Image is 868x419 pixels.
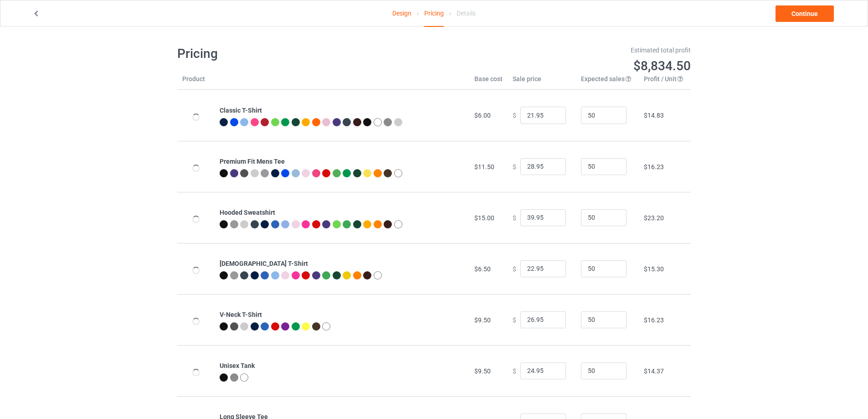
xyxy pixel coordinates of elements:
[220,158,285,165] b: Premium Fit Mens Tee
[474,214,494,222] span: $15.00
[513,112,516,119] span: $
[474,316,491,324] span: $9.50
[474,163,494,171] span: $11.50
[644,367,664,375] span: $14.37
[384,118,392,126] img: heather_texture.png
[177,46,428,62] h1: Pricing
[469,74,508,90] th: Base cost
[220,107,262,114] b: Classic T-Shirt
[441,46,691,55] div: Estimated total profit
[644,214,664,222] span: $23.20
[644,112,664,119] span: $14.83
[474,367,491,375] span: $9.50
[474,112,491,119] span: $6.00
[220,260,308,267] b: [DEMOGRAPHIC_DATA] T-Shirt
[392,0,411,26] a: Design
[230,373,238,382] img: heather_texture.png
[220,311,262,318] b: V-Neck T-Shirt
[644,163,664,171] span: $16.23
[424,0,444,27] div: Pricing
[177,74,215,90] th: Product
[508,74,576,90] th: Sale price
[776,5,834,22] a: Continue
[513,265,516,272] span: $
[220,209,275,216] b: Hooded Sweatshirt
[639,74,691,90] th: Profit / Unit
[513,214,516,221] span: $
[576,74,639,90] th: Expected sales
[644,265,664,273] span: $15.30
[513,367,516,374] span: $
[220,362,255,369] b: Unisex Tank
[633,58,691,73] span: $8,834.50
[513,163,516,170] span: $
[513,316,516,323] span: $
[644,316,664,324] span: $16.23
[474,265,491,273] span: $6.50
[457,0,476,26] div: Details
[261,169,269,177] img: heather_texture.png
